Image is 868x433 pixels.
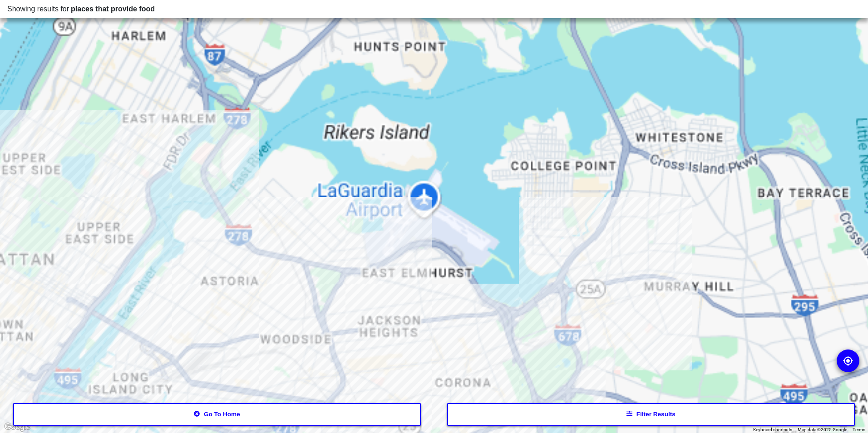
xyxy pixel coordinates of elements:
img: Google [2,421,32,433]
button: Filter results [447,403,855,426]
button: Go to home [13,403,421,426]
a: Open this area in Google Maps (opens a new window) [2,421,32,433]
div: Showing results for [7,4,861,15]
span: Map data ©2025 Google [798,427,847,432]
button: Keyboard shortcuts [753,427,792,433]
span: places that provide food [71,5,155,13]
img: go to my location [843,355,853,366]
a: Terms [853,427,865,432]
